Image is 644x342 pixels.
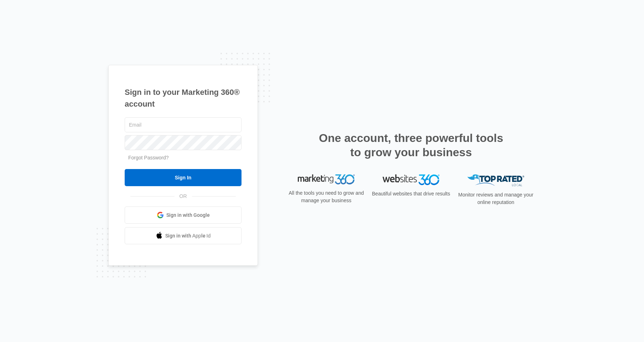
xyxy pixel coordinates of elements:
h2: One account, three powerful tools to grow your business [317,131,505,159]
a: Forgot Password? [128,155,169,160]
a: Sign in with Google [125,206,241,224]
img: Marketing 360 [298,174,355,184]
p: Beautiful websites that drive results [371,190,451,198]
input: Sign In [125,169,241,186]
img: Top Rated Local [467,174,524,186]
h1: Sign in to your Marketing 360® account [125,86,241,110]
a: Sign in with Apple Id [125,227,241,244]
img: Websites 360 [383,174,440,185]
p: Monitor reviews and manage your online reputation [456,191,536,206]
span: Sign in with Apple Id [165,232,211,240]
span: Sign in with Google [166,211,210,219]
span: OR [175,193,192,200]
input: Email [125,117,241,132]
p: All the tools you need to grow and manage your business [286,189,366,204]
